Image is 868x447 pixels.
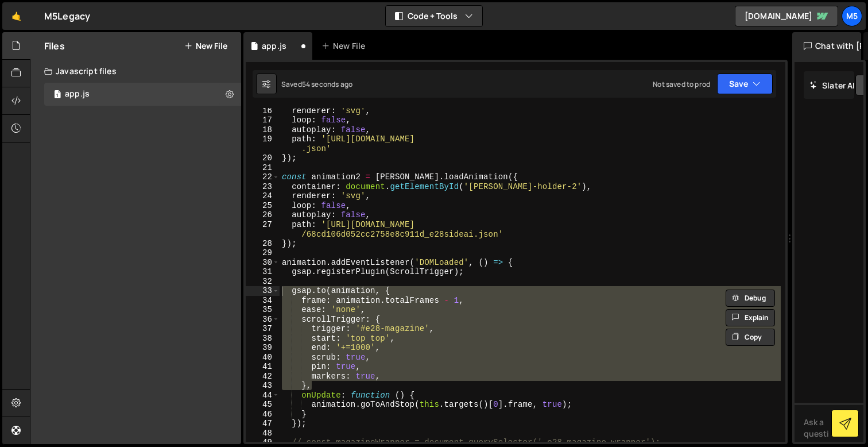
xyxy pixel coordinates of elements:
[246,381,280,391] div: 43
[653,79,710,89] div: Not saved to prod
[246,201,280,211] div: 25
[44,40,65,52] h2: Files
[726,309,775,326] button: Explain
[246,134,280,153] div: 19
[386,6,482,26] button: Code + Tools
[726,329,775,346] button: Copy
[246,248,280,258] div: 29
[735,6,838,26] a: [DOMAIN_NAME]
[246,182,280,192] div: 23
[792,32,861,60] div: Chat with [PERSON_NAME]
[717,74,773,94] button: Save
[809,80,855,91] h2: Slater AI
[246,153,280,163] div: 20
[246,191,280,201] div: 24
[726,290,775,307] button: Debug
[246,324,280,334] div: 37
[65,89,90,99] div: app.js
[246,220,280,239] div: 27
[246,210,280,220] div: 26
[30,60,241,83] div: Javascript files
[246,419,280,429] div: 47
[302,79,352,89] div: 54 seconds ago
[246,353,280,363] div: 40
[246,343,280,353] div: 39
[246,125,280,135] div: 18
[281,79,352,89] div: Saved
[246,362,280,372] div: 41
[246,106,280,116] div: 16
[246,305,280,315] div: 35
[54,91,61,100] span: 1
[246,334,280,344] div: 38
[246,163,280,173] div: 21
[262,40,286,52] div: app.js
[246,239,280,249] div: 28
[321,40,370,52] div: New File
[246,172,280,182] div: 22
[246,410,280,419] div: 46
[246,429,280,438] div: 48
[246,267,280,277] div: 31
[246,258,280,268] div: 30
[246,296,280,306] div: 34
[246,372,280,382] div: 42
[842,6,862,26] a: M5
[246,391,280,400] div: 44
[44,83,241,106] div: app.js
[246,277,280,287] div: 32
[246,286,280,296] div: 33
[184,41,227,51] button: New File
[246,115,280,125] div: 17
[44,9,90,23] div: M5Legacy
[246,315,280,325] div: 36
[246,400,280,410] div: 45
[2,2,30,30] a: 🤙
